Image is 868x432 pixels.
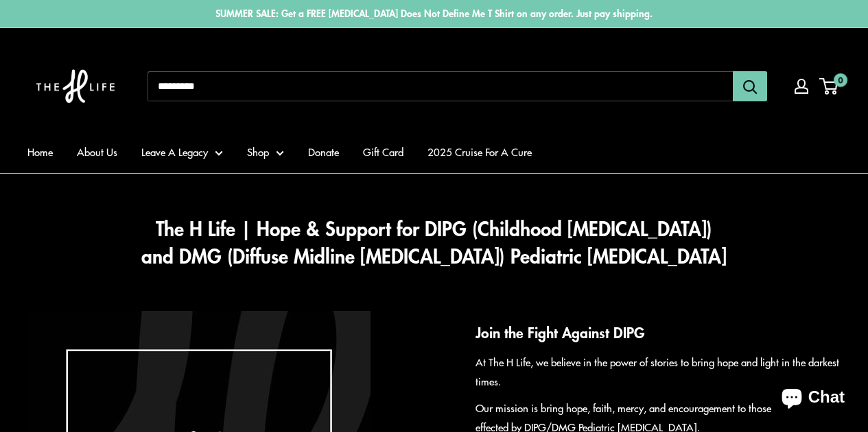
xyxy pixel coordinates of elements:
[476,322,841,344] h2: Join the Fight Against DIPG
[308,142,339,162] a: Donate
[769,377,857,421] inbox-online-store-chat: Shopify online store chat
[821,78,838,94] a: 0
[834,73,847,87] span: 0
[27,42,124,131] img: The H Life
[733,71,767,101] button: Search
[476,353,841,391] p: At The H Life, we believe in the power of stories to bring hope and light in the darkest times.
[363,142,403,162] a: Gift Card
[247,142,284,162] a: Shop
[148,71,733,101] input: Search...
[427,142,532,162] a: 2025 Cruise For A Cure
[795,79,808,94] a: My account
[77,142,117,162] a: About Us
[27,142,53,162] a: Home
[141,142,223,162] a: Leave A Legacy
[27,215,841,270] h1: The H Life | Hope & Support for DIPG (Childhood [MEDICAL_DATA]) and DMG (Diffuse Midline [MEDICAL...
